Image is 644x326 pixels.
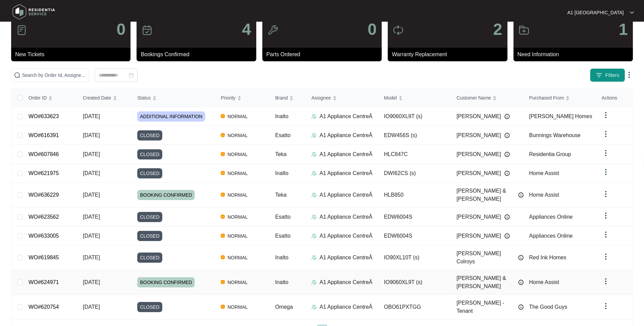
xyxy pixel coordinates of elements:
[518,50,633,59] p: Need Information
[605,72,619,79] span: Filters
[83,192,100,198] span: [DATE]
[602,168,610,176] img: dropdown arrow
[311,233,317,239] img: Assigner Icon
[504,233,510,239] img: Info icon
[456,232,501,240] span: [PERSON_NAME]
[225,303,251,311] span: NORMAL
[529,255,566,260] span: Red Ink Homes
[567,9,624,16] p: A1 [GEOGRAPHIC_DATA]
[132,89,215,107] th: Status
[319,232,373,240] p: A1 Appliance CentreÂ
[142,25,152,36] img: icon
[137,302,162,312] span: CLOSED
[225,191,251,199] span: NORMAL
[221,215,225,219] img: Vercel Logo
[225,150,251,158] span: NORMAL
[28,214,59,220] a: WO#623562
[456,112,501,121] span: [PERSON_NAME]
[242,21,251,38] p: 4
[311,94,331,102] span: Assignee
[602,231,610,239] img: dropdown arrow
[117,21,126,38] p: 0
[270,89,306,107] th: Brand
[137,190,195,200] span: BOOKING CONFIRMED
[311,192,317,198] img: Assigner Icon
[225,278,251,286] span: NORMAL
[504,214,510,220] img: Info icon
[221,94,236,102] span: Priority
[221,193,225,197] img: Vercel Logo
[451,89,524,107] th: Customer Name
[137,231,162,241] span: CLOSED
[379,226,451,245] td: EDW6004S
[28,113,59,119] a: WO#633623
[384,94,397,102] span: Model
[456,299,515,315] span: [PERSON_NAME] - Tenant
[266,50,382,59] p: Parts Ordered
[518,304,524,310] img: Info icon
[630,11,634,14] img: dropdown arrow
[28,132,59,138] a: WO#616391
[379,245,451,270] td: IO90XL10T (s)
[504,171,510,176] img: Info icon
[267,25,278,36] img: icon
[319,112,373,121] p: A1 Appliance CentreÂ
[28,233,59,239] a: WO#633005
[529,192,559,198] span: Home Assist
[137,149,162,159] span: CLOSED
[225,131,251,139] span: NORMAL
[275,94,288,102] span: Brand
[529,94,564,102] span: Purchased From
[504,133,510,138] img: Info icon
[311,304,317,310] img: Assigner Icon
[311,133,317,138] img: Assigner Icon
[311,214,317,220] img: Assigner Icon
[28,151,59,157] a: WO#607846
[28,94,47,102] span: Order ID
[319,191,373,199] p: A1 Appliance CentreÂ
[23,89,77,107] th: Order ID
[77,89,132,107] th: Created Date
[311,171,317,176] img: Assigner Icon
[519,25,529,36] img: icon
[137,168,162,178] span: CLOSED
[83,170,100,176] span: [DATE]
[221,234,225,238] img: Vercel Logo
[275,233,290,239] span: Esatto
[379,295,451,320] td: OBO61PXTGG
[275,192,287,198] span: Teka
[529,233,573,239] span: Appliances Online
[311,114,317,119] img: Assigner Icon
[456,274,515,290] span: [PERSON_NAME] & [PERSON_NAME]
[393,25,404,36] img: icon
[14,72,21,79] img: search-icon
[379,208,451,226] td: EDW6004S
[83,233,100,239] span: [DATE]
[83,304,100,310] span: [DATE]
[221,133,225,137] img: Vercel Logo
[319,303,373,311] p: A1 Appliance CentreÂ
[529,170,559,176] span: Home Assist
[602,130,610,138] img: dropdown arrow
[602,149,610,157] img: dropdown arrow
[367,21,377,38] p: 0
[518,192,524,198] img: Info icon
[625,71,633,79] img: dropdown arrow
[83,113,100,119] span: [DATE]
[221,305,225,309] img: Vercel Logo
[602,277,610,285] img: dropdown arrow
[275,214,290,220] span: Esatto
[141,50,256,59] p: Bookings Confirmed
[225,232,251,240] span: NORMAL
[275,279,288,285] span: Inalto
[456,249,515,266] span: [PERSON_NAME] Colroys
[225,112,251,121] span: NORMAL
[275,170,288,176] span: Inalto
[275,132,290,138] span: Esatto
[529,132,580,138] span: Bunnings Warehouse
[319,254,373,262] p: A1 Appliance CentreÂ
[590,68,625,82] button: filter iconFilters
[22,71,86,79] input: Search by Order Id, Assignee Name, Customer Name, Brand and Model
[221,114,225,118] img: Vercel Logo
[225,169,251,177] span: NORMAL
